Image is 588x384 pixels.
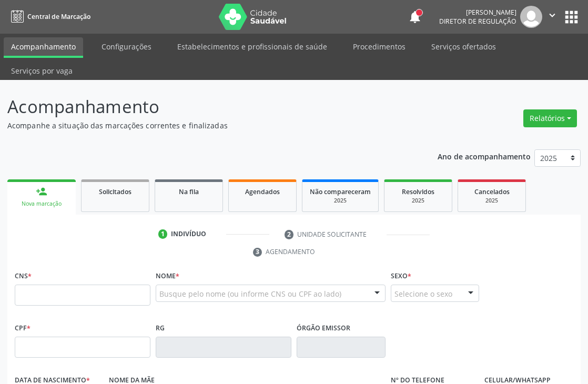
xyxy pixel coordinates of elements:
p: Acompanhamento [7,94,409,120]
div: 2025 [310,197,371,205]
div: 1 [158,229,168,239]
a: Acompanhamento [4,37,83,58]
div: Indivíduo [171,229,206,239]
span: Na fila [179,187,199,196]
i:  [546,9,558,21]
button: apps [562,8,581,26]
div: 2025 [465,197,518,205]
a: Serviços ofertados [424,37,503,56]
span: Selecione o sexo [394,288,452,299]
label: CPF [15,320,31,337]
label: RG [156,320,165,337]
label: CNS [15,268,32,285]
span: Diretor de regulação [439,17,516,26]
div: Nova marcação [15,200,68,208]
label: Sexo [391,268,411,285]
p: Ano de acompanhamento [438,149,531,163]
button:  [542,6,562,28]
label: Órgão emissor [297,320,350,337]
span: Central de Marcação [27,12,90,21]
a: Estabelecimentos e profissionais de saúde [170,37,334,56]
span: Agendados [245,187,280,196]
a: Central de Marcação [7,8,90,25]
span: Solicitados [99,187,131,196]
div: [PERSON_NAME] [439,8,516,17]
a: Configurações [94,37,159,56]
span: Cancelados [474,187,510,196]
button: Relatórios [523,109,577,127]
img: img [520,6,542,28]
span: Resolvidos [402,187,434,196]
p: Acompanhe a situação das marcações correntes e finalizadas [7,120,409,131]
button: notifications [408,9,422,24]
span: Busque pelo nome (ou informe CNS ou CPF ao lado) [159,288,341,299]
label: Nome [156,268,179,285]
div: 2025 [392,197,444,205]
div: person_add [36,186,47,197]
span: Não compareceram [310,187,371,196]
a: Procedimentos [346,37,413,56]
a: Serviços por vaga [4,62,80,80]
